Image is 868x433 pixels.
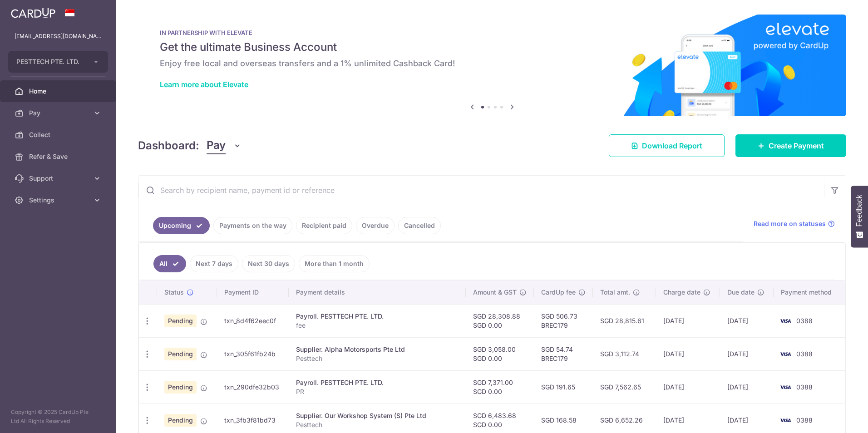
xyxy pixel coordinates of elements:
td: [DATE] [720,304,774,337]
span: Pending [164,348,197,360]
h4: Dashboard: [138,138,199,154]
th: Payment ID [217,280,289,304]
td: [DATE] [720,337,774,370]
button: Pay [207,137,242,154]
span: Pay [29,108,89,118]
a: Read more on statuses [754,219,835,228]
a: More than 1 month [299,255,370,272]
span: Due date [727,288,755,297]
td: [DATE] [720,370,774,403]
th: Payment method [774,280,845,304]
span: Pending [164,414,197,427]
span: Create Payment [769,140,824,151]
span: Read more on statuses [754,219,826,228]
p: fee [296,321,459,330]
td: txn_290dfe32b03 [217,370,289,403]
img: CardUp [11,7,55,18]
img: Bank Card [776,349,794,359]
span: Support [29,174,89,183]
th: Payment details [289,280,466,304]
span: Amount & GST [473,288,517,297]
p: Pesttech [296,420,459,429]
a: Next 7 days [190,255,238,272]
a: Overdue [356,217,395,234]
a: Recipient paid [296,217,352,234]
input: Search by recipient name, payment id or reference [138,176,824,205]
p: PR [296,387,459,396]
p: Pesttech [296,354,459,363]
span: Pending [164,381,197,394]
a: Payments on the way [213,217,292,234]
td: [DATE] [656,337,720,370]
button: Feedback - Show survey [851,186,868,247]
td: SGD 54.74 BREC179 [534,337,593,370]
span: 0388 [796,383,813,391]
span: Settings [29,196,89,205]
span: 0388 [796,317,813,325]
a: All [153,255,186,272]
span: Download Report [642,140,702,151]
td: SGD 3,112.74 [593,337,656,370]
td: SGD 28,815.61 [593,304,656,337]
p: IN PARTNERSHIP WITH ELEVATE [160,29,824,36]
td: SGD 28,308.88 SGD 0.00 [466,304,534,337]
a: Download Report [609,134,725,157]
h6: Enjoy free local and overseas transfers and a 1% unlimited Cashback Card! [160,58,824,69]
span: Charge date [663,288,700,297]
td: txn_305f61fb24b [217,337,289,370]
td: txn_8d4f62eec0f [217,304,289,337]
td: SGD 506.73 BREC179 [534,304,593,337]
span: Pay [207,137,226,154]
span: Pending [164,315,197,327]
div: Supplier. Alpha Motorsports Pte Ltd [296,345,459,354]
span: Feedback [855,195,863,226]
div: Payroll. PESTTECH PTE. LTD. [296,312,459,321]
span: Status [164,288,184,297]
a: Cancelled [398,217,441,234]
td: SGD 3,058.00 SGD 0.00 [466,337,534,370]
img: Bank Card [776,382,794,393]
td: SGD 191.65 [534,370,593,403]
span: CardUp fee [541,288,576,297]
img: Bank Card [776,315,794,326]
a: Upcoming [153,217,210,234]
td: SGD 7,562.65 [593,370,656,403]
a: Next 30 days [242,255,295,272]
span: Collect [29,130,89,139]
div: Payroll. PESTTECH PTE. LTD. [296,378,459,387]
span: Refer & Save [29,152,89,161]
div: Supplier. Our Workshop System (S) Pte Ltd [296,411,459,420]
span: Total amt. [600,288,630,297]
span: 0388 [796,416,813,424]
td: [DATE] [656,304,720,337]
span: Home [29,87,89,96]
span: 0388 [796,350,813,358]
td: SGD 7,371.00 SGD 0.00 [466,370,534,403]
a: Create Payment [735,134,846,157]
span: PESTTECH PTE. LTD. [16,57,84,66]
a: Learn more about Elevate [160,80,248,89]
button: PESTTECH PTE. LTD. [8,51,108,73]
td: [DATE] [656,370,720,403]
img: Bank Card [776,415,794,426]
img: Renovation banner [138,15,846,116]
p: [EMAIL_ADDRESS][DOMAIN_NAME] [15,32,102,41]
h5: Get the ultimate Business Account [160,40,824,54]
